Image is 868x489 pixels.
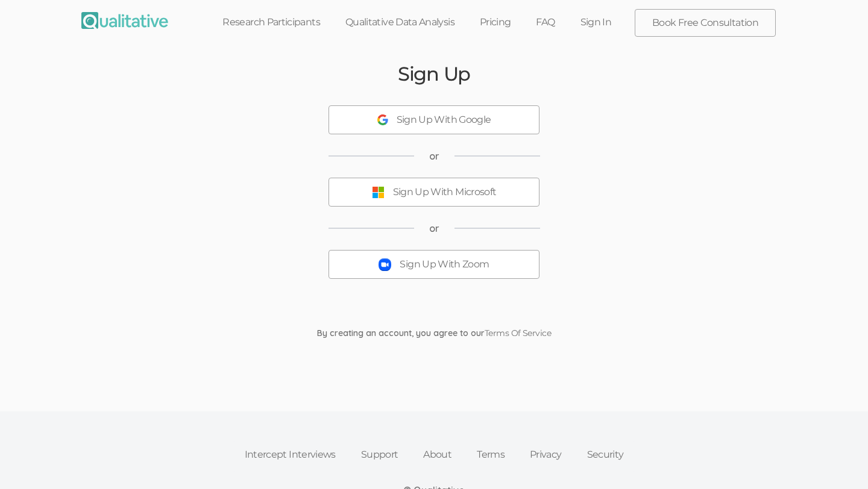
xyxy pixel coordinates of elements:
span: or [429,222,439,235]
img: Sign Up With Google [377,114,388,125]
a: Security [574,441,637,468]
a: Terms [464,441,517,468]
a: Intercept Interviews [232,441,348,468]
img: Sign Up With Microsoft [372,186,385,199]
a: Qualitative Data Analysis [333,9,467,36]
h2: Sign Up [398,63,470,84]
a: FAQ [523,9,567,36]
a: About [410,441,464,468]
a: Pricing [467,9,524,36]
span: or [429,149,439,163]
a: Terms Of Service [485,328,551,338]
div: Sign Up With Microsoft [393,185,497,199]
div: Sign Up With Google [397,113,491,127]
a: Privacy [517,441,574,468]
div: Sign Up With Zoom [400,258,489,272]
img: Sign Up With Zoom [379,258,391,271]
a: Book Free Consultation [635,10,775,36]
button: Sign Up With Google [329,105,539,134]
a: Support [348,441,411,468]
button: Sign Up With Zoom [329,250,539,279]
div: By creating an account, you agree to our [308,327,560,339]
a: Research Participants [210,9,333,36]
img: Qualitative [81,12,168,29]
a: Sign In [568,9,624,36]
button: Sign Up With Microsoft [329,178,539,207]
